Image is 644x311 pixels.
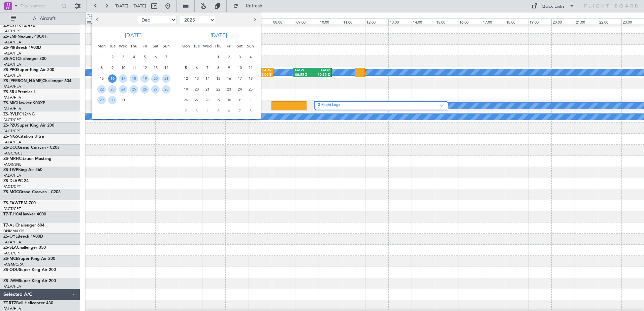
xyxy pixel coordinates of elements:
div: Sun [161,41,172,51]
div: 28-12-2025 [161,84,172,95]
div: 7-12-2025 [161,51,172,62]
span: 27 [151,85,160,94]
span: 20 [192,85,201,94]
div: 4-2-2026 [202,105,213,116]
div: 31-1-2026 [234,95,245,105]
div: 28-1-2026 [202,95,213,105]
div: 26-1-2026 [181,95,191,105]
span: 2 [225,53,233,61]
div: Sat [234,41,245,51]
div: 19-1-2026 [181,84,191,95]
div: 8-1-2026 [213,62,224,73]
div: 1-12-2025 [96,51,107,62]
span: 11 [130,64,138,72]
span: 1 [97,53,106,61]
span: 11 [246,64,255,72]
span: 7 [162,53,170,61]
div: 29-1-2026 [213,95,224,105]
span: 8 [246,107,255,115]
span: 6 [192,64,201,72]
div: 8-2-2026 [245,105,256,116]
span: 3 [235,53,244,61]
div: Wed [202,41,213,51]
div: 14-1-2026 [202,73,213,84]
span: 12 [140,64,149,72]
select: Select year [180,16,215,24]
div: 7-2-2026 [234,105,245,116]
div: 6-2-2026 [224,105,234,116]
div: 24-1-2026 [234,84,245,95]
div: 31-12-2025 [118,95,129,105]
div: 7-1-2026 [202,62,213,73]
div: 10-12-2025 [118,62,129,73]
span: 3 [192,107,201,115]
div: Sat [150,41,161,51]
span: 4 [130,53,138,61]
div: Tue [107,41,118,51]
div: 5-2-2026 [213,105,224,116]
span: 9 [108,64,117,72]
span: 21 [203,85,212,94]
span: 31 [235,96,244,104]
div: 30-1-2026 [224,95,234,105]
div: 13-12-2025 [150,62,161,73]
div: 25-1-2026 [245,84,256,95]
div: 21-12-2025 [161,73,172,84]
span: 25 [130,85,138,94]
span: 5 [182,64,190,72]
div: 30-12-2025 [107,95,118,105]
div: Wed [118,41,129,51]
div: 3-2-2026 [191,105,202,116]
div: 19-12-2025 [139,73,150,84]
span: 19 [140,74,149,83]
div: 4-1-2026 [245,51,256,62]
span: 24 [119,85,127,94]
span: 4 [246,53,255,61]
div: 3-12-2025 [118,51,129,62]
span: 8 [97,64,106,72]
div: 3-1-2026 [234,51,245,62]
span: 6 [225,107,233,115]
span: 17 [119,74,127,83]
div: 2-2-2026 [181,105,191,116]
span: 7 [203,64,212,72]
span: 7 [235,107,244,115]
div: 2-12-2025 [107,51,118,62]
div: 6-12-2025 [150,51,161,62]
span: 10 [119,64,127,72]
div: 21-1-2026 [202,84,213,95]
div: 20-1-2026 [191,84,202,95]
span: 3 [119,53,127,61]
span: 30 [225,96,233,104]
div: 10-1-2026 [234,62,245,73]
div: Mon [96,41,107,51]
span: 20 [151,74,160,83]
span: 23 [108,85,117,94]
span: 1 [246,96,255,104]
div: Mon [181,41,191,51]
span: 18 [130,74,138,83]
select: Select month [137,16,176,24]
div: 22-1-2026 [213,84,224,95]
div: 16-12-2025 [107,73,118,84]
div: 15-1-2026 [213,73,224,84]
span: 14 [203,74,212,83]
span: 21 [162,74,170,83]
span: 2 [108,53,117,61]
span: 22 [214,85,222,94]
div: 14-12-2025 [161,62,172,73]
span: 15 [97,74,106,83]
span: 14 [162,64,170,72]
div: 18-12-2025 [129,73,139,84]
div: Thu [213,41,224,51]
div: 23-1-2026 [224,84,234,95]
div: 9-12-2025 [107,62,118,73]
span: 26 [182,96,190,104]
div: Tue [191,41,202,51]
div: 4-12-2025 [129,51,139,62]
span: 2 [182,107,190,115]
span: 16 [225,74,233,83]
div: 11-1-2026 [245,62,256,73]
div: 20-12-2025 [150,73,161,84]
div: 1-2-2026 [245,95,256,105]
